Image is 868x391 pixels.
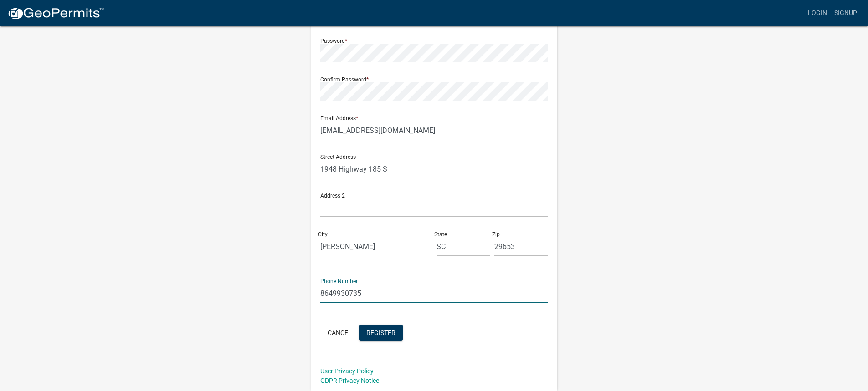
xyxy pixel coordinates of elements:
[366,329,395,336] span: Register
[831,5,861,22] a: Signup
[359,325,403,341] button: Register
[320,367,374,375] a: User Privacy Policy
[320,325,359,341] button: Cancel
[804,5,831,22] a: Login
[320,377,379,384] a: GDPR Privacy Notice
